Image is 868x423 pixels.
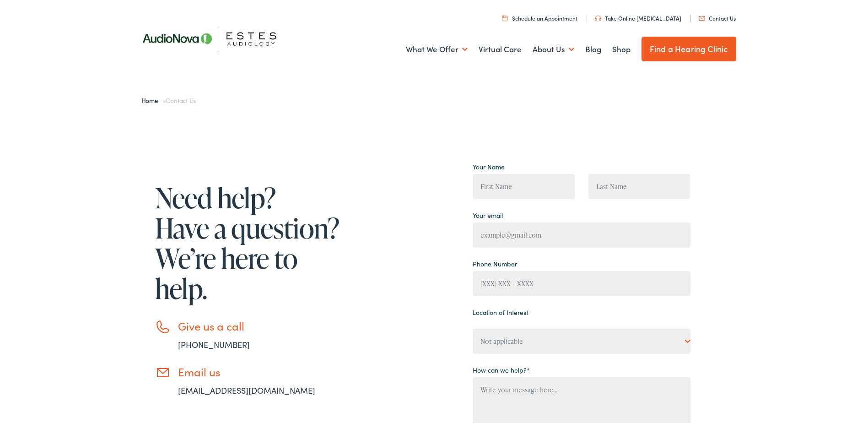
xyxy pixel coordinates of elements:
[473,271,690,296] input: (XXX) XXX - XXXX
[588,174,690,199] input: Last Name
[166,96,196,105] span: Contact Us
[141,96,196,105] span: »
[699,14,736,22] a: Contact Us
[473,211,503,220] label: Your email
[473,162,505,172] label: Your Name
[406,33,468,66] a: What We Offer
[178,385,315,396] a: [EMAIL_ADDRESS][DOMAIN_NAME]
[612,33,631,66] a: Shop
[178,365,343,379] h3: Email us
[699,16,705,21] img: utility icon
[473,308,528,317] label: Location of Interest
[585,33,601,66] a: Blog
[502,14,577,22] a: Schedule an Appointment
[595,14,681,22] a: Take Online [MEDICAL_DATA]
[155,183,343,304] h1: Need help? Have a question? We’re here to help.
[473,365,530,375] label: How can we help?
[178,339,250,350] a: [PHONE_NUMBER]
[533,33,574,66] a: About Us
[502,15,507,21] img: utility icon
[642,37,736,61] a: Find a Hearing Clinic
[479,33,522,66] a: Virtual Care
[473,222,690,248] input: example@gmail.com
[141,96,163,105] a: Home
[595,16,601,21] img: utility icon
[473,259,517,269] label: Phone Number
[473,174,575,199] input: First Name
[178,320,343,333] h3: Give us a call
